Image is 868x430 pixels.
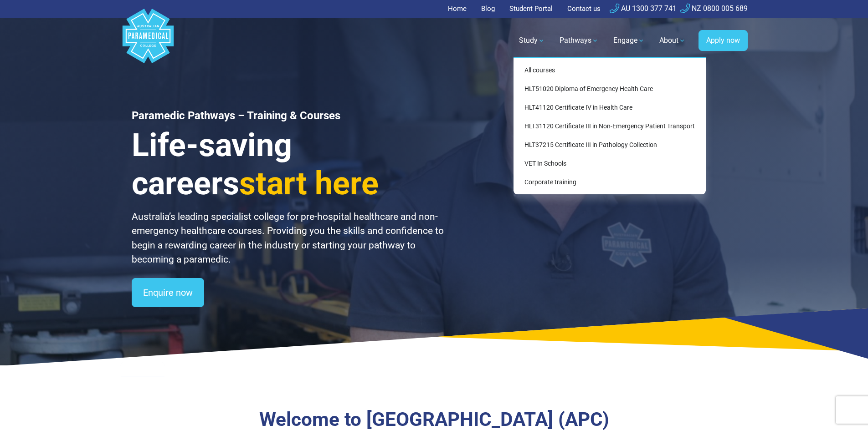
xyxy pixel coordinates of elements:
a: Engage [608,28,650,53]
a: Australian Paramedical College [121,18,175,64]
a: All courses [517,62,702,79]
div: Study [514,57,706,194]
a: NZ 0800 005 689 [680,4,748,13]
a: HLT37215 Certificate III in Pathology Collection [517,137,702,153]
a: Pathways [554,28,604,53]
a: HLT41120 Certificate IV in Health Care [517,99,702,116]
a: HLT51020 Diploma of Emergency Health Care [517,81,702,97]
span: start here [239,165,379,202]
a: Corporate training [517,174,702,191]
a: Study [514,28,550,53]
p: Australia’s leading specialist college for pre-hospital healthcare and non-emergency healthcare c... [132,210,445,267]
a: VET In Schools [517,155,702,172]
h3: Life-saving careers [132,126,445,202]
a: HLT31120 Certificate III in Non-Emergency Patient Transport [517,118,702,135]
h1: Paramedic Pathways – Training & Courses [132,109,445,122]
a: Apply now [699,30,748,51]
a: AU 1300 377 741 [610,4,677,13]
a: About [654,28,691,53]
a: Enquire now [132,278,204,307]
